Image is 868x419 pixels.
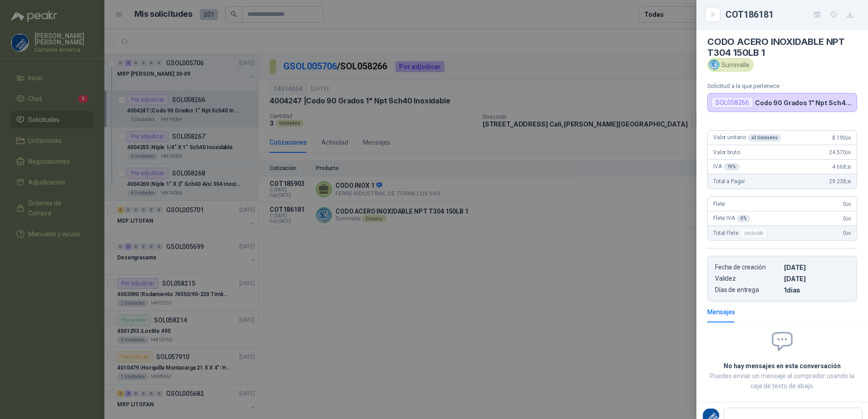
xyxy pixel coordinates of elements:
span: Flete IVA [713,215,750,222]
span: Valor bruto [713,149,740,156]
div: Sumivalle [707,58,754,72]
span: ,30 [846,179,851,184]
div: 0 % [737,215,750,222]
span: ,00 [846,136,851,141]
span: ,00 [846,202,851,207]
span: 8.190 [832,135,851,141]
div: COT186181 [725,7,857,22]
p: [DATE] [784,263,849,271]
p: Codo 90 Grados 1" Npt Sch40 Inoxidable [755,99,853,107]
p: Solicitud a la que pertenece [707,83,857,89]
span: Valor unitario [713,134,781,141]
button: Close [707,9,718,20]
div: Incluido [740,228,767,239]
span: 0 [843,230,851,236]
h4: CODO ACERO INOXIDABLE NPT T304 150LB 1 [707,36,857,58]
span: 29.238 [829,178,851,185]
p: 1 dias [784,286,849,294]
div: Mensajes [707,307,735,317]
span: 24.570 [829,149,851,156]
div: SOL058266 [711,97,753,108]
span: IVA [713,163,740,171]
span: ,00 [846,231,851,236]
span: ,30 [846,165,851,170]
img: Company Logo [709,60,719,70]
p: Fecha de creación [715,263,780,271]
span: 4.668 [832,164,851,170]
p: Puedes enviar un mensaje al comprador usando la caja de texto de abajo. [707,371,857,391]
div: 19 % [724,163,740,171]
p: Validez [715,275,780,283]
span: Flete [713,201,725,207]
h2: No hay mensajes en esta conversación [707,361,857,371]
span: Total a Pagar [713,178,745,185]
span: ,00 [846,216,851,221]
p: Días de entrega [715,286,780,294]
span: 0 [843,201,851,207]
span: Total Flete [713,228,769,239]
span: 0 [843,215,851,222]
div: x 3 Unidades [748,134,781,141]
span: ,00 [846,150,851,155]
p: [DATE] [784,275,849,283]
